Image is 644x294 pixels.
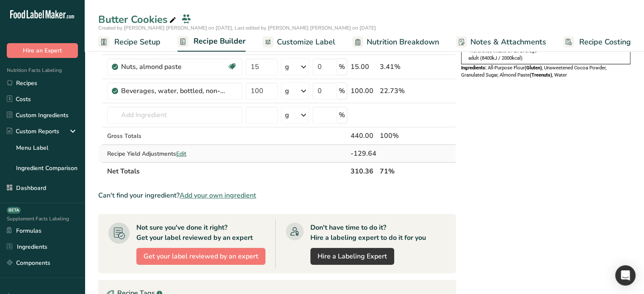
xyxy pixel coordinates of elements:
div: Not sure you've done it right? Get your label reviewed by an expert [136,223,253,243]
span: Get your label reviewed by an expert [144,251,258,261]
div: g [285,86,289,96]
span: Ingredients: [461,65,486,71]
span: All-Purpose Flour , Unsweetened Cocoa Powder, Granulated Sugar, Almond Paste , Water [461,65,606,78]
a: Customize Label [263,33,335,52]
div: Open Intercom Messenger [615,265,636,286]
span: Recipe Setup [114,36,160,48]
div: Can't find your ingredient? [98,190,456,201]
span: Nutrition Breakdown [367,36,439,48]
div: 100.00 [351,86,376,96]
a: Recipe Costing [563,33,631,52]
input: Add Ingredient [107,107,242,124]
th: 310.36 [349,162,378,180]
div: 22.73% [380,86,416,96]
b: (Gluten) [525,65,542,71]
div: g [285,62,289,72]
div: Nuts, almond paste [121,62,227,72]
span: Customize Label [277,36,335,48]
div: -129.64 [351,148,376,159]
span: Created by [PERSON_NAME] [PERSON_NAME] on [DATE], Last edited by [PERSON_NAME] [PERSON_NAME] on [... [98,25,376,31]
div: 100% [380,131,416,141]
div: g [285,110,289,120]
div: Custom Reports [7,127,59,136]
div: Recipe Yield Adjustments [107,149,242,158]
b: (Treenuts) [530,72,552,78]
div: Butter Cookies [98,12,178,27]
span: Add your own ingredient [180,190,256,201]
div: BETA [7,207,21,214]
span: Notes & Attachments [470,36,546,48]
button: Get your label reviewed by an expert [136,248,265,265]
span: Edit [176,150,186,158]
div: 440.00 [351,131,376,141]
a: Hire a Labeling Expert [310,248,394,265]
th: 71% [378,162,417,180]
div: Don't have time to do it? Hire a labeling expert to do it for you [310,223,426,243]
div: 3.41% [380,62,416,72]
span: Recipe Costing [579,36,631,48]
div: 15.00 [351,62,376,72]
button: Hire an Expert [7,43,78,58]
a: Notes & Attachments [456,33,546,52]
a: Recipe Builder [177,32,246,52]
th: Net Totals [105,162,349,180]
a: Recipe Setup [98,33,160,52]
div: Gross Totals [107,132,242,140]
span: Recipe Builder [193,36,246,47]
div: Beverages, water, bottled, non-carbonated, [PERSON_NAME] [121,86,227,96]
a: Nutrition Breakdown [352,33,439,52]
